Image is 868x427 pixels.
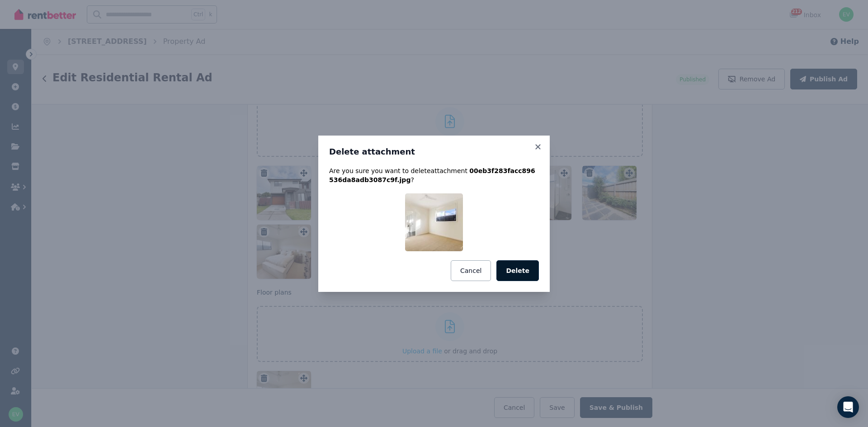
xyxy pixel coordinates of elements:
[451,260,491,281] button: Cancel
[496,260,539,281] button: Delete
[329,146,539,157] h3: Delete attachment
[329,166,539,184] p: Are you sure you want to delete attachment ?
[405,193,463,251] img: 00eb3f283facc896536da8adb3087c9f.jpg
[837,396,859,418] div: Open Intercom Messenger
